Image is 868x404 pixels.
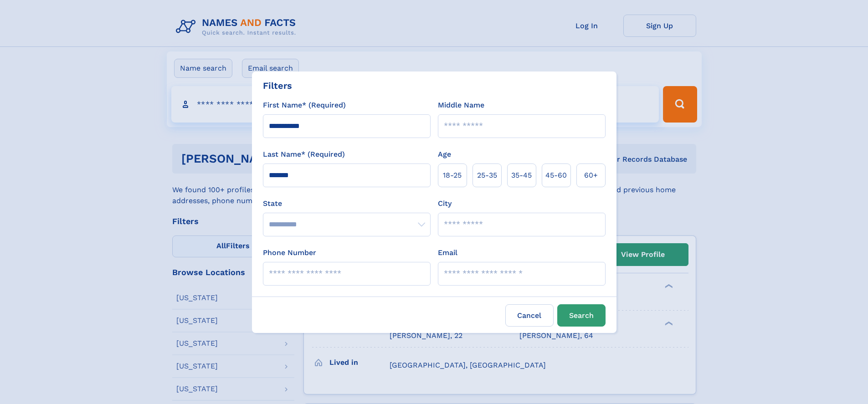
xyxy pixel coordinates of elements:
[511,170,532,181] span: 35‑45
[263,79,292,92] div: Filters
[438,198,452,209] label: City
[438,149,451,160] label: Age
[263,149,345,160] label: Last Name* (Required)
[438,100,484,111] label: Middle Name
[263,198,431,209] label: State
[505,304,554,327] label: Cancel
[263,247,316,258] label: Phone Number
[545,170,567,181] span: 45‑60
[557,304,606,327] button: Search
[438,247,457,258] label: Email
[443,170,462,181] span: 18‑25
[263,100,346,111] label: First Name* (Required)
[477,170,497,181] span: 25‑35
[584,170,598,181] span: 60+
